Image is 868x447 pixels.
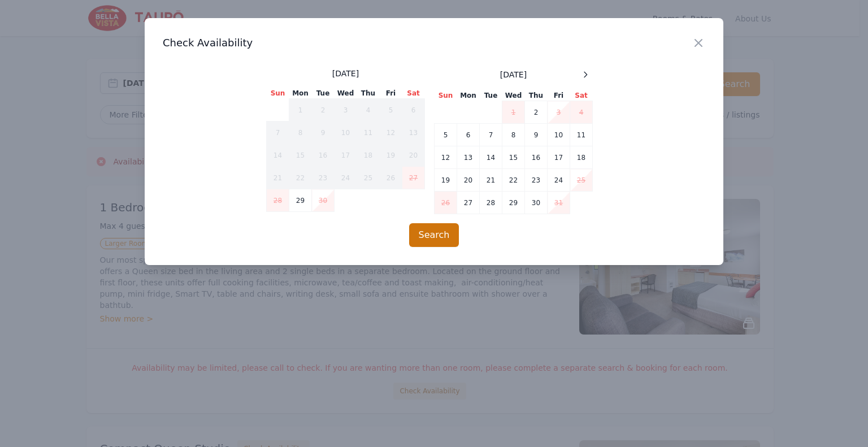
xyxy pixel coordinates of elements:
[570,124,593,146] td: 11
[525,192,548,214] td: 30
[357,99,380,121] td: 4
[435,124,457,146] td: 5
[357,144,380,167] td: 18
[402,88,425,99] th: Sat
[480,169,502,192] td: 21
[435,146,457,169] td: 12
[457,124,480,146] td: 6
[289,144,312,167] td: 15
[380,99,402,121] td: 5
[163,36,705,50] h3: Check Availability
[525,169,548,192] td: 23
[525,90,548,101] th: Thu
[335,167,357,189] td: 24
[357,88,380,99] th: Thu
[457,90,480,101] th: Mon
[289,88,312,99] th: Mon
[525,101,548,124] td: 2
[457,146,480,169] td: 13
[502,124,525,146] td: 8
[332,68,359,79] span: [DATE]
[548,124,570,146] td: 10
[267,88,289,99] th: Sun
[380,121,402,144] td: 12
[435,90,457,101] th: Sun
[289,121,312,144] td: 8
[525,124,548,146] td: 9
[548,192,570,214] td: 31
[457,192,480,214] td: 27
[402,144,425,167] td: 20
[480,192,502,214] td: 28
[335,99,357,121] td: 3
[570,101,593,124] td: 4
[570,90,593,101] th: Sat
[402,167,425,189] td: 27
[548,101,570,124] td: 3
[502,192,525,214] td: 29
[335,121,357,144] td: 10
[357,167,380,189] td: 25
[357,121,380,144] td: 11
[312,99,335,121] td: 2
[525,146,548,169] td: 16
[548,146,570,169] td: 17
[457,169,480,192] td: 20
[502,101,525,124] td: 1
[312,121,335,144] td: 9
[267,121,289,144] td: 7
[380,88,402,99] th: Fri
[480,124,502,146] td: 7
[402,99,425,121] td: 6
[312,167,335,189] td: 23
[289,167,312,189] td: 22
[289,189,312,212] td: 29
[335,144,357,167] td: 17
[548,169,570,192] td: 24
[435,169,457,192] td: 19
[502,169,525,192] td: 22
[570,146,593,169] td: 18
[312,189,335,212] td: 30
[480,146,502,169] td: 14
[548,90,570,101] th: Fri
[500,69,527,80] span: [DATE]
[570,169,593,192] td: 25
[267,189,289,212] td: 28
[312,88,335,99] th: Tue
[409,223,459,247] button: Search
[289,99,312,121] td: 1
[380,167,402,189] td: 26
[502,146,525,169] td: 15
[402,121,425,144] td: 13
[502,90,525,101] th: Wed
[480,90,502,101] th: Tue
[335,88,357,99] th: Wed
[267,167,289,189] td: 21
[435,192,457,214] td: 26
[380,144,402,167] td: 19
[312,144,335,167] td: 16
[267,144,289,167] td: 14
